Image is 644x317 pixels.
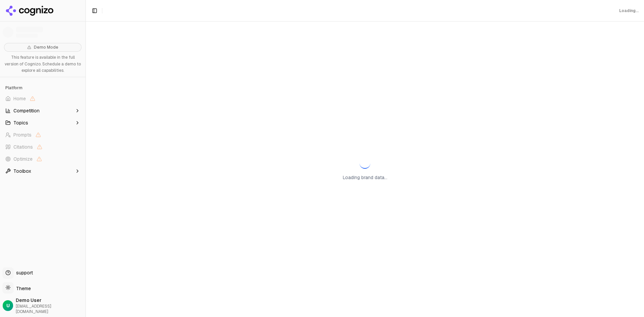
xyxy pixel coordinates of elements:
[13,168,31,174] span: Toolbox
[34,45,58,50] span: Demo Mode
[4,54,82,74] p: This feature is available in the full version of Cognizo. Schedule a demo to explore all capabili...
[3,117,83,128] button: Topics
[16,297,83,304] span: Demo User
[13,131,32,138] span: Prompts
[13,269,33,276] span: support
[13,285,31,292] span: Theme
[3,105,83,116] button: Competition
[13,95,26,102] span: Home
[13,156,33,162] span: Optimize
[13,107,40,114] span: Competition
[3,83,83,93] div: Platform
[3,166,83,176] button: Toolbox
[13,144,33,150] span: Citations
[619,8,639,13] div: Loading...
[13,119,28,126] span: Topics
[6,302,10,309] span: U
[343,174,387,181] p: Loading brand data...
[16,304,83,314] span: [EMAIL_ADDRESS][DOMAIN_NAME]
